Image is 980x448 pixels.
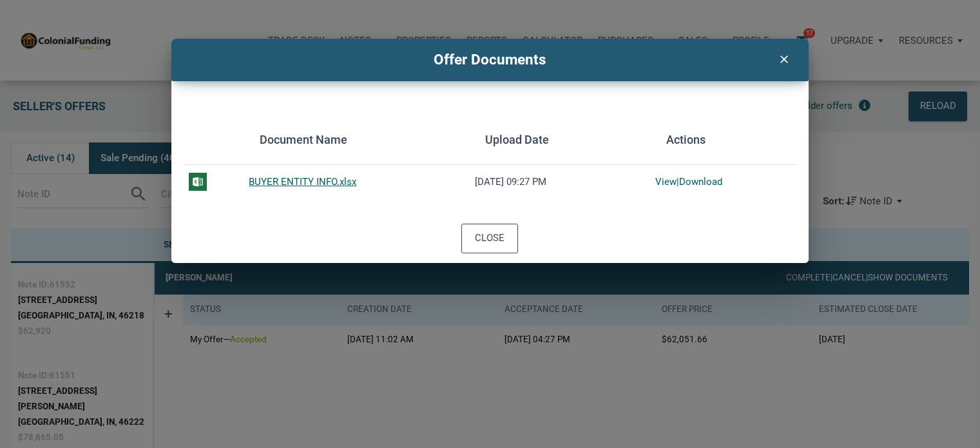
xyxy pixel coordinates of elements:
div: Upload Date [485,131,549,149]
a: BUYER ENTITY INFO.xlsx [249,176,356,188]
img: excel.png [189,173,207,191]
div: [DATE] 09:27 PM [475,176,646,188]
div: Document Name [260,131,347,149]
button: Close [461,224,518,253]
a: View [655,176,677,188]
div: | [655,176,791,188]
div: Actions [666,131,706,149]
div: Close [475,230,504,248]
a: Download [679,176,722,188]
